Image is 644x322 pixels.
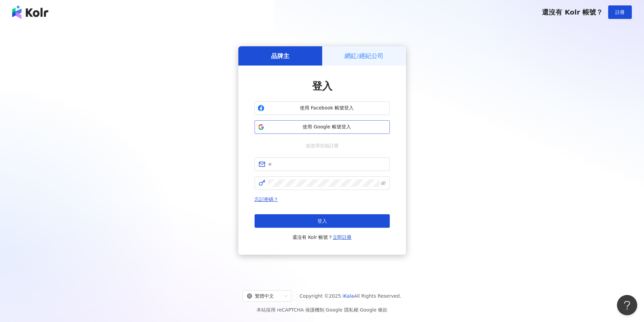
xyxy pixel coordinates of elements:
span: 還沒有 Kolr 帳號？ [292,233,352,241]
span: 註冊 [615,9,625,15]
span: 登入 [317,218,327,224]
span: 還沒有 Kolr 帳號？ [542,8,603,16]
span: Copyright © 2025 All Rights Reserved. [300,292,401,300]
a: 立即註冊 [333,234,352,240]
span: | [324,307,326,313]
span: 使用 Facebook 帳號登入 [267,105,387,112]
button: 註冊 [608,5,632,19]
button: 登入 [255,214,390,228]
span: 登入 [312,80,332,92]
span: | [358,307,360,313]
h5: 品牌主 [271,52,289,60]
a: Google 條款 [360,307,387,313]
img: logo [12,5,48,19]
button: 使用 Google 帳號登入 [255,120,390,134]
h5: 網紅/經紀公司 [344,52,383,60]
button: 使用 Facebook 帳號登入 [255,101,390,115]
a: iKala [342,293,354,299]
iframe: Help Scout Beacon - Open [617,295,637,315]
span: 本站採用 reCAPTCHA 保護機制 [257,306,387,314]
a: 忘記密碼？ [255,197,278,202]
span: eye-invisible [381,181,386,185]
span: 或使用信箱註冊 [301,142,343,149]
div: 繁體中文 [247,291,281,301]
a: Google 隱私權 [326,307,358,313]
span: 使用 Google 帳號登入 [267,124,387,130]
